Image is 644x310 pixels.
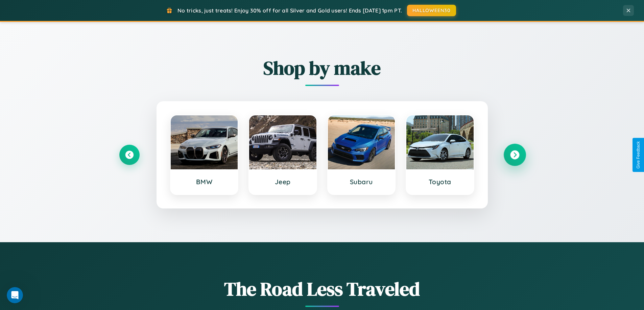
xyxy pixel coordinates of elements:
h2: Shop by make [119,55,525,81]
iframe: Intercom live chat [7,287,23,303]
span: No tricks, just treats! Enjoy 30% off for all Silver and Gold users! Ends [DATE] 1pm PT. [177,7,402,14]
h3: BMW [177,178,231,186]
button: HALLOWEEN30 [407,5,456,16]
h1: The Road Less Traveled [119,276,525,302]
h3: Jeep [256,178,310,186]
div: Give Feedback [636,141,641,169]
h3: Toyota [413,178,467,186]
h3: Subaru [335,178,388,186]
